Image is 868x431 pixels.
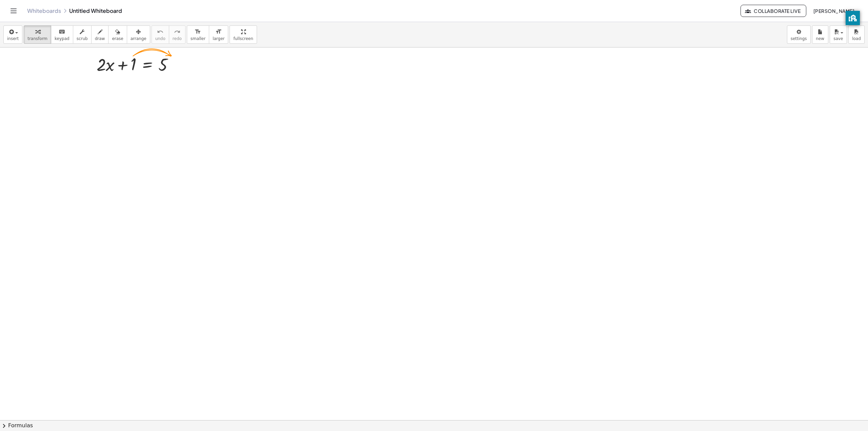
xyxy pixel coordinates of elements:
[131,36,146,41] span: arrange
[852,36,861,41] span: load
[813,8,854,14] span: [PERSON_NAME]
[195,28,201,36] i: format_size
[230,25,257,44] button: fullscreen
[209,25,228,44] button: format_sizelarger
[846,11,860,25] button: privacy banner
[152,25,169,44] button: undoundo
[77,36,88,41] span: scrub
[27,36,47,41] span: transform
[812,25,828,44] button: new
[808,5,860,17] button: [PERSON_NAME]
[3,25,22,44] button: insert
[169,25,185,44] button: redoredo
[59,28,65,36] i: keyboard
[787,25,811,44] button: settings
[174,28,180,36] i: redo
[108,25,127,44] button: erase
[848,25,865,44] button: load
[213,36,224,41] span: larger
[8,5,19,16] button: Toggle navigation
[24,25,51,44] button: transform
[157,28,163,36] i: undo
[55,36,70,41] span: keypad
[191,36,205,41] span: smaller
[741,5,806,17] button: Collaborate Live
[233,36,253,41] span: fullscreen
[816,36,824,41] span: new
[95,36,105,41] span: draw
[215,28,222,36] i: format_size
[73,25,92,44] button: scrub
[112,36,123,41] span: erase
[91,25,109,44] button: draw
[51,25,73,44] button: keyboardkeypad
[833,36,843,41] span: save
[173,36,182,41] span: redo
[791,36,807,41] span: settings
[830,25,847,44] button: save
[127,25,150,44] button: arrange
[155,36,165,41] span: undo
[27,7,61,14] a: Whiteboards
[7,36,19,41] span: insert
[187,25,209,44] button: format_sizesmaller
[746,8,801,14] span: Collaborate Live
